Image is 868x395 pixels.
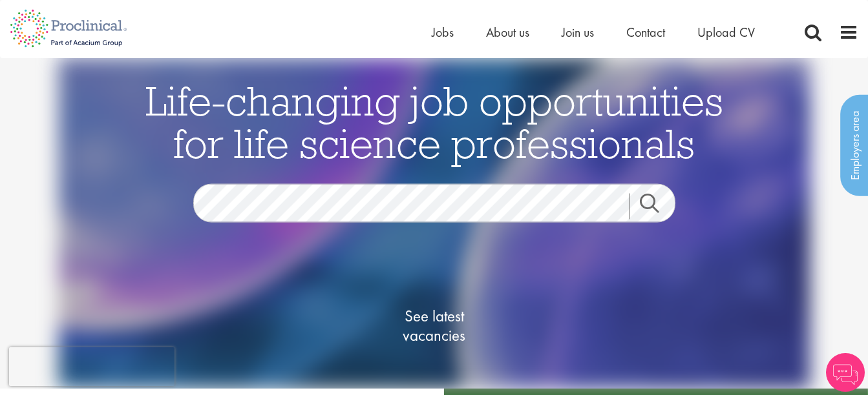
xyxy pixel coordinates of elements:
span: Life-changing job opportunities for life science professionals [145,74,723,168]
iframe: reCAPTCHA [9,347,175,386]
a: Jobs [432,24,454,41]
a: Join us [562,24,594,41]
span: See latest vacancies [370,306,499,345]
a: Job search submit button [630,193,685,219]
img: candidate home [58,58,810,389]
a: Contact [626,24,665,41]
a: About us [486,24,529,41]
img: Chatbot [826,353,865,392]
a: Upload CV [697,24,755,41]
